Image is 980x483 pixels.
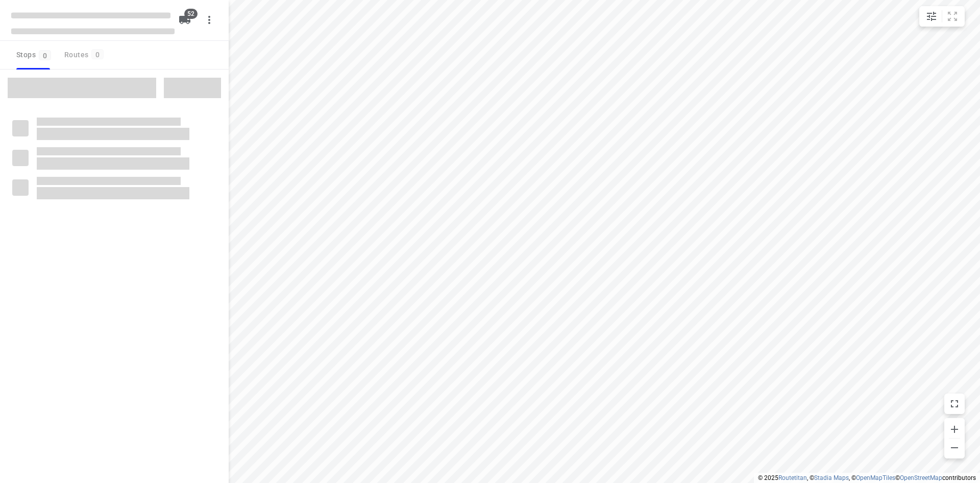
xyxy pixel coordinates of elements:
a: OpenMapTiles [856,474,895,481]
div: small contained button group [919,6,965,27]
a: Stadia Maps [814,474,849,481]
li: © 2025 , © , © © contributors [758,474,976,481]
a: OpenStreetMap [900,474,942,481]
button: Map settings [921,6,942,27]
a: Routetitan [778,474,807,481]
